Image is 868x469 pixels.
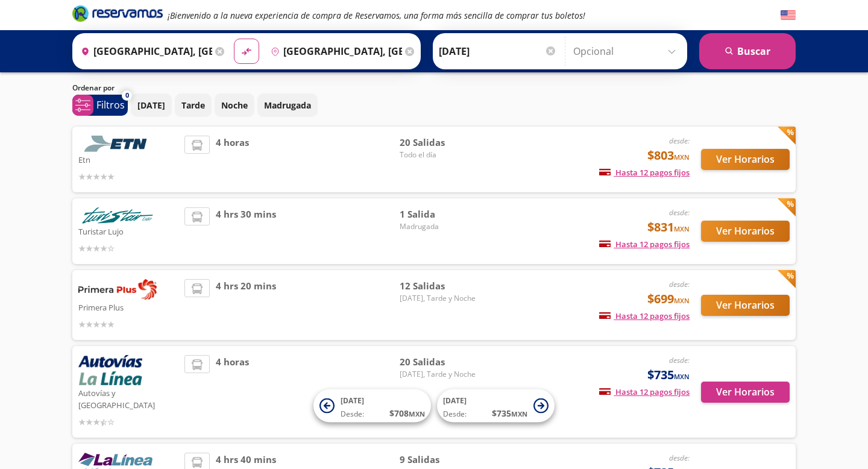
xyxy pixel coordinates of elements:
[599,310,690,321] span: Hasta 12 pagos fijos
[669,279,690,289] em: desde:
[781,8,796,23] button: English
[76,36,212,66] input: Buscar Origen
[72,4,163,26] a: Brand Logo
[599,239,690,250] span: Hasta 12 pagos fijos
[573,36,681,66] input: Opcional
[78,385,178,411] p: Autovías y [GEOGRAPHIC_DATA]
[599,386,690,397] span: Hasta 12 pagos fijos
[78,279,157,300] img: Primera Plus
[389,407,425,420] span: $ 708
[669,136,690,146] em: desde:
[674,372,690,381] small: MXN
[674,224,690,233] small: MXN
[674,153,690,162] small: MXN
[400,279,484,293] span: 12 Salidas
[400,369,484,380] span: [DATE], Tarde y Noche
[701,382,790,403] button: Ver Horarios
[674,296,690,305] small: MXN
[78,152,178,166] p: Etn
[400,207,484,221] span: 1 Salida
[78,355,142,385] img: Autovías y La Línea
[437,389,555,423] button: [DATE]Desde:$735MXN
[175,93,212,117] button: Tarde
[599,167,690,178] span: Hasta 12 pagos fijos
[443,409,467,420] span: Desde:
[264,99,311,112] p: Madrugada
[216,279,276,331] span: 4 hrs 20 mins
[439,36,557,66] input: Elegir Fecha
[125,90,129,101] span: 0
[96,98,125,112] p: Filtros
[400,293,484,304] span: [DATE], Tarde y Noche
[511,409,527,418] small: MXN
[137,99,165,112] p: [DATE]
[647,366,690,384] span: $735
[216,207,276,255] span: 4 hrs 30 mins
[701,149,790,170] button: Ver Horarios
[669,355,690,365] em: desde:
[341,395,364,406] span: [DATE]
[72,4,163,22] i: Brand Logo
[492,407,527,420] span: $ 735
[400,355,484,369] span: 20 Salidas
[78,207,157,224] img: Turistar Lujo
[400,150,484,160] span: Todo el día
[257,93,318,117] button: Madrugada
[313,389,431,423] button: [DATE]Desde:$708MXN
[400,453,484,467] span: 9 Salidas
[221,99,248,112] p: Noche
[72,83,115,93] p: Ordenar por
[669,207,690,218] em: desde:
[400,136,484,150] span: 20 Salidas
[341,409,364,420] span: Desde:
[78,224,178,238] p: Turistar Lujo
[443,395,467,406] span: [DATE]
[400,221,484,232] span: Madrugada
[701,295,790,316] button: Ver Horarios
[181,99,205,112] p: Tarde
[699,33,796,69] button: Buscar
[78,136,157,152] img: Etn
[72,95,128,116] button: 0Filtros
[409,409,425,418] small: MXN
[168,10,585,21] em: ¡Bienvenido a la nueva experiencia de compra de Reservamos, una forma más sencilla de comprar tus...
[701,221,790,242] button: Ver Horarios
[216,136,249,183] span: 4 horas
[669,453,690,463] em: desde:
[647,146,690,165] span: $803
[78,300,178,314] p: Primera Plus
[131,93,172,117] button: [DATE]
[266,36,402,66] input: Buscar Destino
[647,290,690,308] span: $699
[647,218,690,236] span: $831
[215,93,254,117] button: Noche
[216,355,249,429] span: 4 horas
